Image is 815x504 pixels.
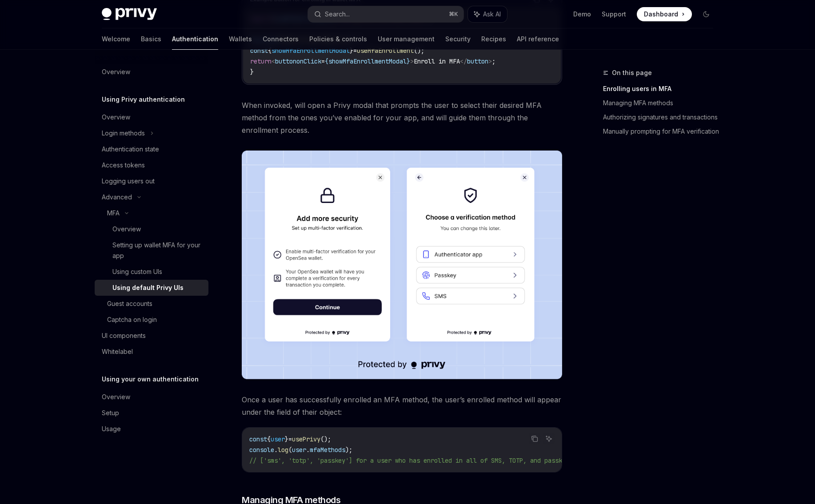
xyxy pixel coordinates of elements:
[107,208,120,218] div: MFA
[488,57,492,65] span: >
[112,224,141,234] div: Overview
[102,128,145,139] div: Login methods
[460,57,467,65] span: </
[102,176,155,187] div: Logging users out
[288,446,292,454] span: (
[95,237,208,264] a: Setting up wallet MFA for your app
[242,393,562,418] span: Once a user has successfully enrolled an MFA method, the user’s enrolled method will appear under...
[644,10,678,19] span: Dashboard
[102,28,130,50] a: Welcome
[492,57,495,65] span: ;
[285,435,288,443] span: }
[95,344,208,360] a: Whitelabel
[95,109,208,125] a: Overview
[250,57,272,65] span: return
[468,6,507,22] button: Ask AI
[296,57,321,65] span: onClick
[112,240,203,261] div: Setting up wallet MFA for your app
[271,435,285,443] span: user
[321,57,325,65] span: =
[229,28,252,50] a: Wallets
[310,446,345,454] span: mfaMethods
[263,28,299,50] a: Connectors
[320,435,331,443] span: ();
[112,282,184,293] div: Using default Privy UIs
[345,446,352,454] span: );
[272,57,275,65] span: <
[517,28,559,50] a: API reference
[102,408,119,418] div: Setup
[95,421,208,437] a: Usage
[102,94,185,105] h5: Using Privy authentication
[445,28,471,50] a: Security
[603,110,720,124] a: Authorizing signatures and transactions
[102,192,132,202] div: Advanced
[414,57,460,65] span: Enroll in MFA
[637,7,692,21] a: Dashboard
[102,160,145,171] div: Access tokens
[267,435,271,443] span: {
[95,173,208,189] a: Logging users out
[292,435,320,443] span: usePrivy
[603,82,720,96] a: Enrolling users in MFA
[449,11,458,18] span: ⌘ K
[481,28,506,50] a: Recipes
[107,298,152,309] div: Guest accounts
[612,67,652,78] span: On this page
[112,266,162,277] div: Using custom UIs
[410,57,414,65] span: >
[102,330,146,341] div: UI components
[699,7,713,21] button: Toggle dark mode
[95,312,208,328] a: Captcha on login
[141,28,161,50] a: Basics
[249,456,583,464] span: // ['sms', 'totp', 'passkey'] for a user who has enrolled in all of SMS, TOTP, and passkey MFA
[95,141,208,157] a: Authentication state
[102,112,130,123] div: Overview
[102,67,130,77] div: Overview
[250,68,254,76] span: }
[603,96,720,110] a: Managing MFA methods
[483,10,501,19] span: Ask AI
[102,8,157,20] img: dark logo
[95,296,208,312] a: Guest accounts
[467,57,488,65] span: button
[350,47,353,55] span: }
[95,405,208,421] a: Setup
[102,424,121,434] div: Usage
[107,314,157,325] div: Captcha on login
[414,47,424,55] span: ();
[573,10,591,19] a: Demo
[274,446,278,454] span: .
[102,346,133,357] div: Whitelabel
[353,47,357,55] span: =
[529,433,540,444] button: Copy the contents from the code block
[268,47,272,55] span: {
[242,151,562,379] img: images/MFA.png
[250,47,268,55] span: const
[95,64,208,80] a: Overview
[543,433,555,444] button: Ask AI
[102,144,159,155] div: Authentication state
[102,374,199,385] h5: Using your own authentication
[292,446,306,454] span: user
[325,9,350,20] div: Search...
[603,124,720,139] a: Manually prompting for MFA verification
[102,392,130,402] div: Overview
[249,435,267,443] span: const
[95,264,208,280] a: Using custom UIs
[95,221,208,237] a: Overview
[357,47,414,55] span: useMfaEnrollment
[172,28,218,50] a: Authentication
[95,389,208,405] a: Overview
[325,57,328,65] span: {
[378,28,435,50] a: User management
[95,280,208,296] a: Using default Privy UIs
[288,435,292,443] span: =
[278,446,288,454] span: log
[602,10,626,19] a: Support
[272,47,350,55] span: showMfaEnrollmentModal
[407,57,410,65] span: }
[242,99,562,136] span: When invoked, will open a Privy modal that prompts the user to select their desired MFA method fr...
[328,57,407,65] span: showMfaEnrollmentModal
[308,6,463,22] button: Search...⌘K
